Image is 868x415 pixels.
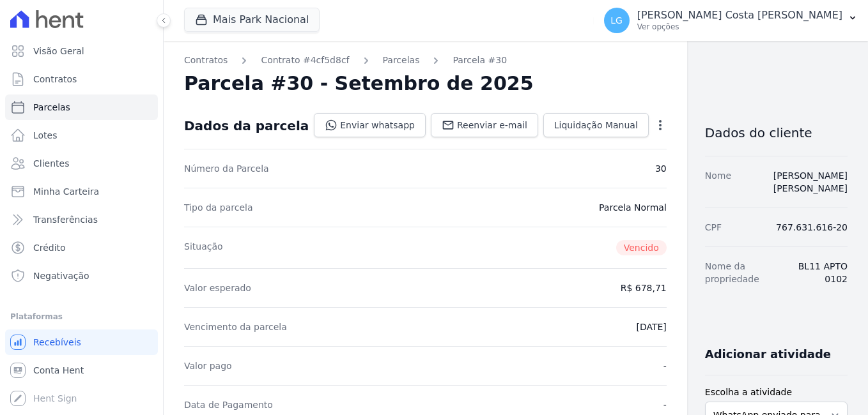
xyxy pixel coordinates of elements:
[457,119,527,132] span: Reenviar e-mail
[5,94,158,120] a: Parcelas
[184,54,667,67] nav: Breadcrumb
[705,125,848,140] h3: Dados do cliente
[33,185,99,198] span: Minha Carteira
[5,263,158,289] a: Negativação
[184,54,228,67] a: Contratos
[616,240,667,255] span: Vencido
[5,358,158,383] a: Conta Hent
[184,321,287,333] dt: Vencimento da parcela
[5,123,158,148] a: Lotes
[621,282,667,294] dd: R$ 678,71
[637,22,842,32] p: Ver opções
[261,54,349,67] a: Contrato #4cf5d8cf
[5,235,158,260] a: Crédito
[705,386,848,399] label: Escolha a atividade
[636,321,666,333] dd: [DATE]
[314,113,426,137] a: Enviar whatsapp
[5,207,158,232] a: Transferências
[5,329,158,355] a: Recebíveis
[33,45,84,57] span: Visão Geral
[554,119,638,132] span: Liquidação Manual
[705,260,780,285] dt: Nome da propriedade
[5,38,158,64] a: Visão Geral
[33,269,89,282] span: Negativação
[33,129,58,142] span: Lotes
[5,66,158,92] a: Contratos
[705,221,722,234] dt: CPF
[453,54,507,67] a: Parcela #30
[5,179,158,204] a: Minha Carteira
[184,282,251,294] dt: Valor esperado
[33,101,70,114] span: Parcelas
[5,151,158,176] a: Clientes
[705,347,831,362] h3: Adicionar atividade
[599,201,667,214] dd: Parcela Normal
[610,16,623,25] span: LG
[184,72,534,95] h2: Parcela #30 - Setembro de 2025
[776,221,848,234] dd: 767.631.616-20
[33,213,98,226] span: Transferências
[663,359,667,372] dd: -
[33,364,84,377] span: Conta Hent
[33,157,69,170] span: Clientes
[184,162,269,175] dt: Número da Parcela
[790,260,848,285] dd: BL11 APTO 0102
[10,309,153,324] div: Plataformas
[594,3,868,38] button: LG [PERSON_NAME] Costa [PERSON_NAME] Ver opções
[184,359,232,372] dt: Valor pago
[637,9,842,22] p: [PERSON_NAME] Costa [PERSON_NAME]
[184,8,320,32] button: Mais Park Nacional
[543,113,649,137] a: Liquidação Manual
[655,162,667,175] dd: 30
[663,398,667,411] dd: -
[33,241,66,254] span: Crédito
[184,240,223,255] dt: Situação
[184,118,309,133] div: Dados da parcela
[431,113,538,137] a: Reenviar e-mail
[184,201,253,214] dt: Tipo da parcela
[33,73,77,86] span: Contratos
[33,336,81,349] span: Recebíveis
[773,170,848,193] a: [PERSON_NAME] [PERSON_NAME]
[383,54,420,67] a: Parcelas
[705,169,731,195] dt: Nome
[184,398,273,411] dt: Data de Pagamento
